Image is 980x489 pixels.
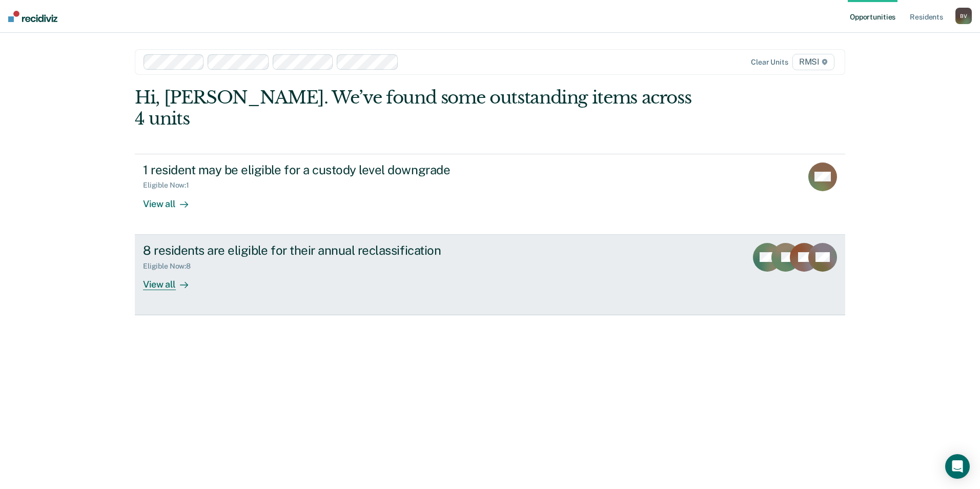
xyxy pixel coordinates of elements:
button: BV [955,8,972,24]
div: 1 resident may be eligible for a custody level downgrade [143,162,503,177]
div: Hi, [PERSON_NAME]. We’ve found some outstanding items across 4 units [135,87,703,129]
div: Eligible Now : 8 [143,262,199,271]
div: Eligible Now : 1 [143,181,197,190]
div: B V [955,8,972,24]
a: 8 residents are eligible for their annual reclassificationEligible Now:8View all [135,235,845,315]
div: Open Intercom Messenger [945,454,970,479]
span: RMSI [792,54,834,70]
div: View all [143,270,200,290]
div: 8 residents are eligible for their annual reclassification [143,243,503,258]
a: 1 resident may be eligible for a custody level downgradeEligible Now:1View all [135,154,845,235]
div: Clear units [751,58,788,67]
div: View all [143,190,200,210]
img: Recidiviz [8,11,57,22]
